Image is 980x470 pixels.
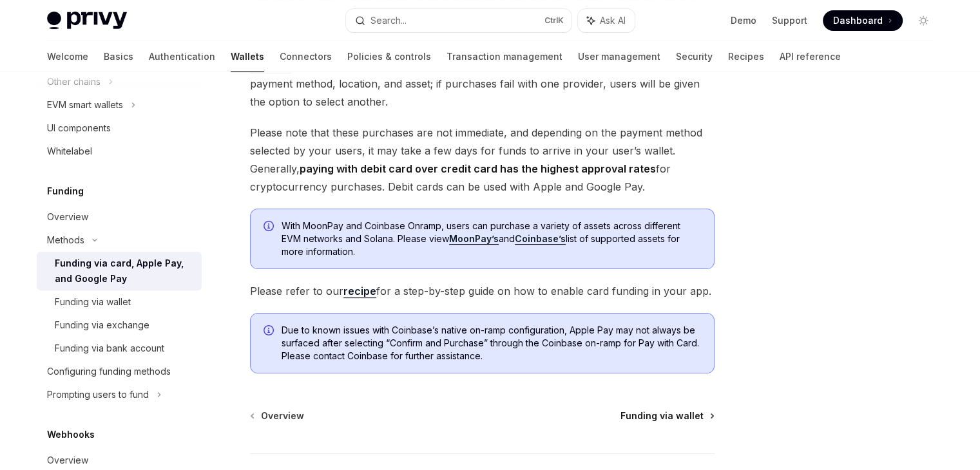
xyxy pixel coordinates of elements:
button: Ask AI [578,9,635,32]
a: Recipes [728,41,764,72]
span: Dashboard [833,14,883,27]
a: MoonPay’s [449,233,499,245]
a: Transaction management [447,41,562,72]
a: Welcome [47,41,88,72]
a: Basics [104,41,133,72]
a: User management [578,41,660,72]
a: Funding via card, Apple Pay, and Google Pay [37,252,202,290]
button: Search...CtrlK [346,9,572,32]
div: Funding via exchange [55,317,149,333]
a: Coinbase’s [515,233,566,245]
span: Due to known issues with Coinbase’s native on-ramp configuration, Apple Pay may not always be sur... [282,324,701,362]
div: Search... [370,13,407,28]
a: Connectors [280,41,332,72]
div: Overview [47,209,88,225]
span: With MoonPay and Coinbase Onramp, users can purchase a variety of assets across different EVM net... [282,220,701,258]
span: Overview [261,409,304,422]
div: Whitelabel [47,144,92,159]
span: Ask AI [600,14,626,27]
div: Overview [47,453,88,468]
div: EVM smart wallets [47,97,123,113]
div: Methods [47,232,84,248]
a: UI components [37,117,202,140]
a: Support [772,14,807,27]
span: Please note that these purchases are not immediate, and depending on the payment method selected ... [250,124,715,196]
h5: Webhooks [47,427,95,442]
a: recipe [343,285,376,298]
div: Funding via card, Apple Pay, and Google Pay [55,256,194,287]
a: Dashboard [823,10,903,31]
div: Funding via bank account [55,341,164,356]
button: Toggle dark mode [913,10,934,31]
span: Please refer to our for a step-by-step guide on how to enable card funding in your app. [250,282,715,300]
a: Funding via wallet [37,290,202,314]
span: Privy facilitates card purchases through onramp providers like MoonPay or embedded within your ap... [250,39,715,111]
a: Security [676,41,713,72]
a: Overview [37,205,202,229]
div: Prompting users to fund [47,387,149,402]
a: API reference [780,41,841,72]
div: Configuring funding methods [47,364,171,379]
strong: paying with debit card over credit card has the highest approval rates [300,162,656,175]
img: light logo [47,12,127,30]
a: Funding via exchange [37,314,202,337]
a: Policies & controls [347,41,431,72]
a: Authentication [149,41,215,72]
div: Funding via wallet [55,294,131,310]
span: Funding via wallet [620,409,704,422]
a: Funding via wallet [620,409,713,422]
a: Configuring funding methods [37,360,202,383]
a: Wallets [231,41,264,72]
a: Whitelabel [37,140,202,163]
svg: Info [264,221,276,234]
svg: Info [264,325,276,338]
h5: Funding [47,183,84,199]
span: Ctrl K [544,15,564,26]
a: Demo [731,14,756,27]
div: UI components [47,120,111,136]
a: Overview [251,409,304,422]
a: Funding via bank account [37,337,202,360]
